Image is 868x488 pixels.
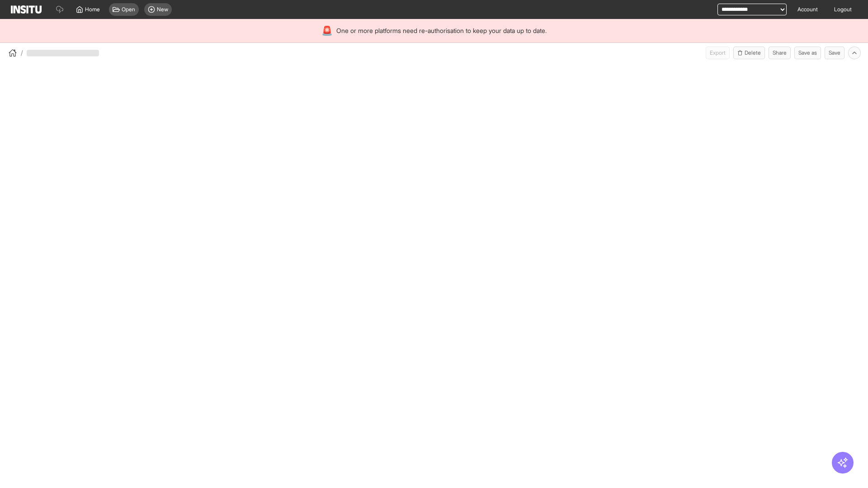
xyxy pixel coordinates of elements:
[794,47,821,59] button: Save as
[336,26,547,35] span: One or more platforms need re-authorisation to keep your data up to date.
[321,24,333,37] div: 🚨
[733,47,765,59] button: Delete
[11,5,42,14] img: Logo
[706,47,730,59] span: Can currently only export from Insights reports.
[769,47,791,59] button: Share
[122,6,135,13] span: Open
[7,47,23,58] button: /
[21,48,23,57] span: /
[706,47,730,59] button: Export
[825,47,844,59] button: Save
[157,6,168,13] span: New
[85,6,100,13] span: Home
